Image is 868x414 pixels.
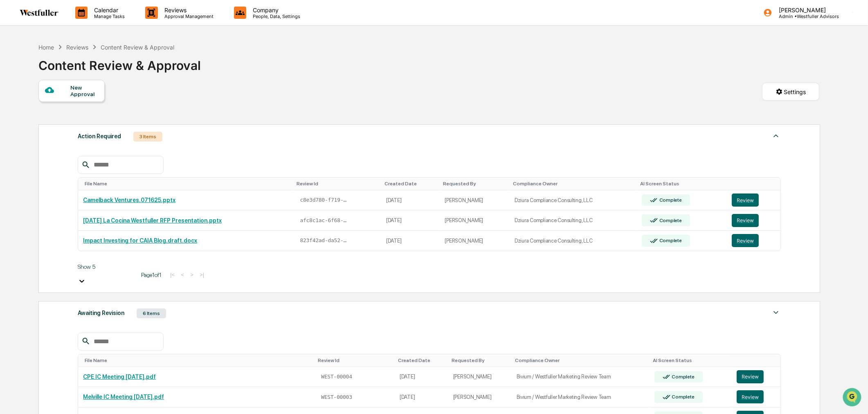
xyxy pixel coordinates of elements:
[141,272,162,278] span: Page 1 of 1
[8,103,21,117] img: Rachel Stanley
[38,44,54,51] div: Home
[737,390,776,403] a: Review
[8,91,55,97] div: Past conversations
[101,44,174,51] div: Content Review & Approval
[381,190,440,211] td: [DATE]
[8,126,21,139] img: Rachel Stanley
[670,394,695,400] div: Complete
[732,214,759,227] button: Review
[318,358,391,363] div: Toggle SortBy
[385,181,437,187] div: Toggle SortBy
[448,367,512,387] td: [PERSON_NAME]
[732,214,776,227] a: Review
[640,181,724,187] div: Toggle SortBy
[133,132,162,142] div: 3 Items
[83,197,175,203] a: Camelback Ventures.071625.pptx
[440,210,510,231] td: [PERSON_NAME]
[58,202,99,209] a: Powered byPylon
[72,133,89,140] span: [DATE]
[737,370,776,383] a: Review
[510,210,637,231] td: Dziura Compliance Consulting, LLC
[738,358,777,363] div: Toggle SortBy
[70,84,98,97] div: New Approval
[25,111,66,118] span: [PERSON_NAME]
[732,234,776,247] a: Review
[670,374,695,380] div: Complete
[88,7,129,13] p: Calendar
[297,181,378,187] div: Toggle SortBy
[8,168,15,175] div: 🖐️
[772,13,839,19] p: Admin • Westfuller Advisors
[83,394,164,400] a: Melville IC Meeting [DATE].pdf
[733,181,777,187] div: Toggle SortBy
[737,390,764,403] button: Review
[8,63,23,77] img: 1746055101610-c473b297-6a78-478c-a979-82029cc54cd1
[168,271,177,278] button: |<
[178,271,187,278] button: <
[732,193,776,207] a: Review
[398,358,445,363] div: Toggle SortBy
[25,133,66,140] span: [PERSON_NAME]
[68,133,71,140] span: •
[85,181,290,187] div: Toggle SortBy
[83,373,156,380] a: CPE IC Meeting [DATE].pdf
[515,358,646,363] div: Toggle SortBy
[440,231,510,251] td: [PERSON_NAME]
[83,217,222,224] a: [DATE] La Cocina Westfuller RFP Presentation.pptx
[5,164,56,179] a: 🖐️Preclearance
[20,9,59,16] img: logo
[188,271,196,278] button: >
[81,203,99,209] span: Pylon
[127,89,149,99] button: See all
[658,238,682,243] div: Complete
[38,52,201,73] div: Content Review & Approval
[772,7,839,13] p: [PERSON_NAME]
[246,7,304,13] p: Company
[300,197,349,203] span: c8e3d780-f719-41d7-84c3-a659409448a4
[395,387,448,407] td: [DATE]
[732,193,759,207] button: Review
[321,373,352,380] span: WEST-00004
[658,197,682,203] div: Complete
[68,111,71,118] span: •
[658,218,682,223] div: Complete
[246,13,304,19] p: People, Data, Settings
[8,17,149,30] p: How can we help?
[72,111,89,118] span: [DATE]
[381,231,440,251] td: [DATE]
[78,263,135,270] div: Show 5
[653,358,729,363] div: Toggle SortBy
[762,83,819,101] button: Settings
[771,131,781,141] img: caret
[443,181,507,187] div: Toggle SortBy
[510,231,637,251] td: Dziura Compliance Consulting, LLC
[321,394,352,400] span: WEST-00003
[440,190,510,211] td: [PERSON_NAME]
[16,183,52,191] span: Data Lookup
[512,367,649,387] td: Bivium / Westfuller Marketing Review Team
[300,237,349,244] span: 823f42ad-da52-427a-bdfe-d3b490ef0764
[37,63,134,71] div: Start new chat
[83,237,197,244] a: Impact Investing for CAIA Blog.draft.docx
[771,308,781,317] img: caret
[300,217,349,224] span: afc8c1ac-6f68-4627-999b-d97b3a6d8081
[78,308,124,318] div: Awaiting Revision
[56,164,105,179] a: 🗄️Attestations
[139,65,149,75] button: Start new chat
[78,131,121,142] div: Action Required
[737,370,764,383] button: Review
[17,63,32,77] img: 8933085812038_c878075ebb4cc5468115_72.jpg
[85,358,311,363] div: Toggle SortBy
[66,44,88,51] div: Reviews
[5,180,55,194] a: 🔎Data Lookup
[137,308,166,318] div: 6 Items
[59,168,66,175] div: 🗄️
[395,367,448,387] td: [DATE]
[842,387,864,409] iframe: Open customer support
[513,181,634,187] div: Toggle SortBy
[158,7,218,13] p: Reviews
[452,358,509,363] div: Toggle SortBy
[158,13,218,19] p: Approval Management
